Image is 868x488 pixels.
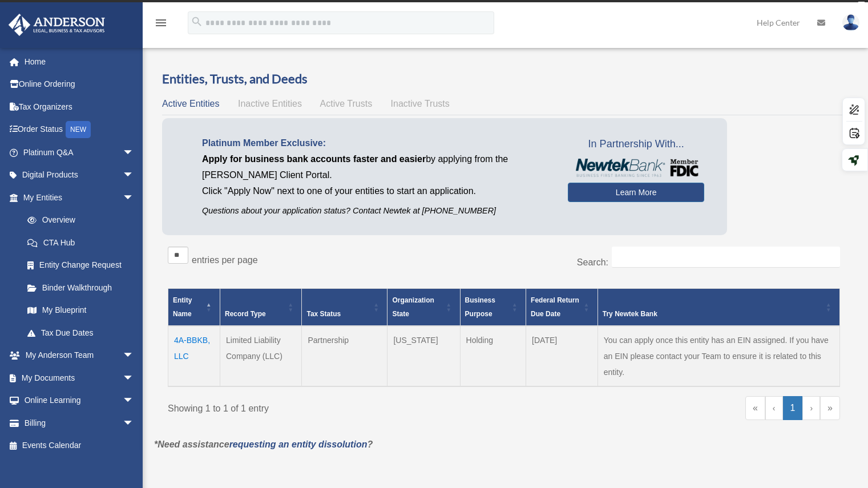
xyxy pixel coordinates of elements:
[8,95,151,118] a: Tax Organizers
[192,255,258,265] label: entries per page
[123,141,146,164] span: arrow_drop_down
[154,20,168,30] a: menu
[123,164,146,187] span: arrow_drop_down
[526,289,598,326] th: Federal Return Due Date: Activate to sort
[597,326,839,386] td: You can apply once this entity has an EIN assigned. If you have an EIN please contact your Team t...
[225,310,266,318] span: Record Type
[306,310,341,318] span: Tax Status
[154,16,168,30] i: menu
[123,186,146,209] span: arrow_drop_down
[168,289,220,326] th: Entity Name: Activate to invert sorting
[16,321,146,344] a: Tax Due Dates
[765,396,783,420] a: Previous
[5,14,108,36] img: Anderson Advisors Platinum Portal
[8,366,151,389] a: My Documentsarrow_drop_down
[465,296,495,318] span: Business Purpose
[8,164,151,187] a: Digital Productsarrow_drop_down
[597,289,839,326] th: Try Newtek Bank : Activate to sort
[802,396,820,420] a: Next
[574,159,699,177] img: NewtekBankLogoSM.png
[8,50,151,73] a: Home
[387,326,460,386] td: [US_STATE]
[8,412,151,434] a: Billingarrow_drop_down
[8,73,151,96] a: Online Ordering
[16,209,140,232] a: Overview
[202,204,551,218] p: Questions about your application status? Contact Newtek at [PHONE_NUMBER]
[16,231,146,254] a: CTA Hub
[392,296,434,318] span: Organization State
[16,299,146,322] a: My Blueprint
[162,99,219,108] span: Active Entities
[603,307,822,321] div: Try Newtek Bank
[162,70,846,88] h3: Entities, Trusts, and Deeds
[220,289,302,326] th: Record Type: Activate to sort
[202,154,426,164] span: Apply for business bank accounts faster and easier
[858,2,865,9] div: close
[202,183,551,199] p: Click "Apply Now" next to one of your entities to start an application.
[238,99,302,108] span: Inactive Entities
[8,141,151,164] a: Platinum Q&Aarrow_drop_down
[16,254,146,277] a: Entity Change Request
[302,326,387,386] td: Partnership
[531,296,579,318] span: Federal Return Due Date
[202,135,551,151] p: Platinum Member Exclusive:
[16,276,146,299] a: Binder Walkthrough
[8,389,151,412] a: Online Learningarrow_drop_down
[820,396,840,420] a: Last
[168,326,220,386] td: 4A-BBKB, LLC
[191,15,203,28] i: search
[320,99,373,108] span: Active Trusts
[783,396,803,420] a: 1
[229,439,368,449] a: requesting an entity dissolution
[568,183,704,202] a: Learn More
[123,344,146,368] span: arrow_drop_down
[123,412,146,435] span: arrow_drop_down
[154,439,373,449] em: *Need assistance ?
[577,257,608,267] label: Search:
[8,118,151,142] a: Order StatusNEW
[123,389,146,413] span: arrow_drop_down
[460,289,526,326] th: Business Purpose: Activate to sort
[168,396,495,417] div: Showing 1 to 1 of 1 entry
[745,396,765,420] a: First
[526,326,598,386] td: [DATE]
[202,151,551,183] p: by applying from the [PERSON_NAME] Client Portal.
[8,344,151,367] a: My Anderson Teamarrow_drop_down
[842,14,859,31] img: User Pic
[302,289,387,326] th: Tax Status: Activate to sort
[460,326,526,386] td: Holding
[387,289,460,326] th: Organization State: Activate to sort
[391,99,450,108] span: Inactive Trusts
[173,296,192,318] span: Entity Name
[66,121,91,138] div: NEW
[123,366,146,390] span: arrow_drop_down
[220,326,302,386] td: Limited Liability Company (LLC)
[8,434,151,457] a: Events Calendar
[568,135,704,154] span: In Partnership With...
[8,186,146,209] a: My Entitiesarrow_drop_down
